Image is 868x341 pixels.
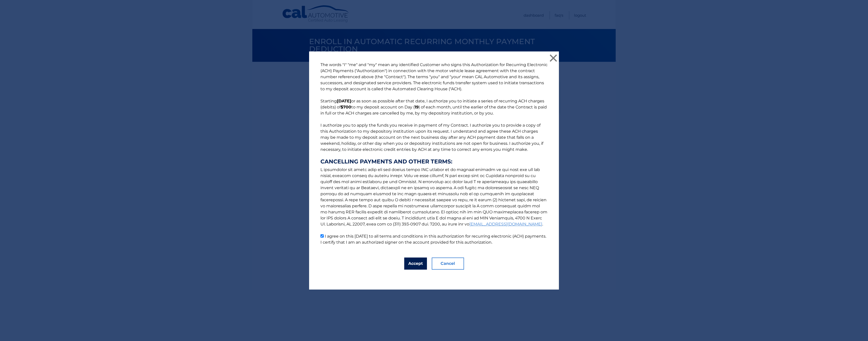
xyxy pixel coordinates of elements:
[415,105,419,109] b: 19
[320,159,548,165] strong: CANCELLING PAYMENTS AND OTHER TERMS:
[341,105,351,109] b: $700
[315,62,553,245] p: The words "I" "me" and "my" mean any identified Customer who signs this Authorization for Recurri...
[432,258,464,270] button: Cancel
[548,53,558,63] button: ×
[337,99,351,103] b: [DATE]
[404,258,427,270] button: Accept
[469,222,542,226] a: [EMAIL_ADDRESS][DOMAIN_NAME]
[320,234,546,245] label: I agree on this [DATE] to all terms and conditions in this authorization for recurring electronic...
